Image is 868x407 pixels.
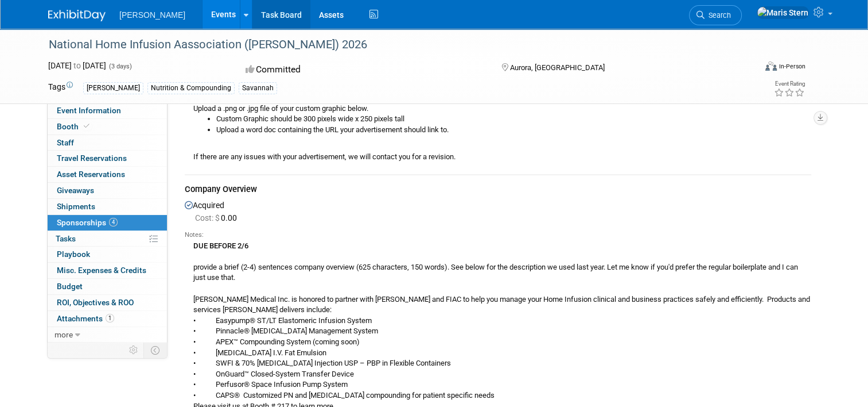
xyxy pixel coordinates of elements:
span: Search [704,11,731,20]
span: (3 days) [108,63,132,70]
span: ROI, Objectives & ROO [57,298,134,307]
a: Tasks [48,231,167,247]
b: DUE BEFORE 2/6 [193,241,248,250]
a: ROI, Objectives & ROO [48,295,167,310]
span: Staff [57,138,74,147]
div: In-Person [779,62,805,71]
a: Booth [48,119,167,135]
li: Upload a word doc containing the URL your advertisement should link to. [216,125,811,136]
span: Sponsorships [57,218,118,227]
span: 0.00 [195,213,242,222]
div: Notes: [185,231,811,240]
span: to [72,61,83,70]
span: [PERSON_NAME] [119,10,185,20]
span: 1 [106,314,114,322]
a: Budget [48,279,167,294]
a: Sponsorships4 [48,215,167,231]
span: Tasks [56,234,76,243]
span: Asset Reservations [57,170,125,179]
a: Playbook [48,247,167,262]
span: Aurora, [GEOGRAPHIC_DATA] [510,63,605,72]
a: Asset Reservations [48,167,167,182]
img: Format-Inperson.png [765,62,777,71]
a: Staff [48,135,167,151]
a: Misc. Expenses & Credits [48,263,167,278]
span: more [55,330,73,339]
span: Attachments [57,314,114,323]
a: Attachments1 [48,311,167,327]
span: Budget [57,282,83,291]
span: Event Information [57,106,121,115]
div: Savannah [239,82,277,94]
div: Nutrition & Compounding [147,82,235,94]
a: Search [689,5,742,25]
div: Event Rating [774,81,805,87]
span: Travel Reservations [57,153,127,163]
div: National Home Infusion Aassociation ([PERSON_NAME]) 2026 [45,34,741,55]
div: Event Format [694,60,805,77]
span: 4 [109,218,118,226]
img: Maris Stern [757,6,809,19]
img: ExhibitDay [48,10,106,21]
span: Playbook [57,249,90,259]
a: Event Information [48,103,167,118]
span: Cost: $ [195,213,221,222]
td: Tags [48,81,73,94]
td: Toggle Event Tabs [144,343,168,358]
td: Personalize Event Tab Strip [124,343,144,358]
div: [PERSON_NAME] [83,82,143,94]
div: Committed [242,60,483,80]
span: Booth [57,122,92,131]
a: more [48,327,167,343]
span: Shipments [57,202,95,211]
a: Giveaways [48,183,167,198]
div: Company Overview [185,183,811,198]
a: Shipments [48,199,167,214]
span: Giveaways [57,186,94,195]
i: Booth reservation complete [84,123,89,129]
span: Misc. Expenses & Credits [57,266,146,275]
a: Travel Reservations [48,151,167,166]
li: Custom Graphic should be 300 pixels wide x 250 pixels tall [216,114,811,125]
span: [DATE] [DATE] [48,61,106,70]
